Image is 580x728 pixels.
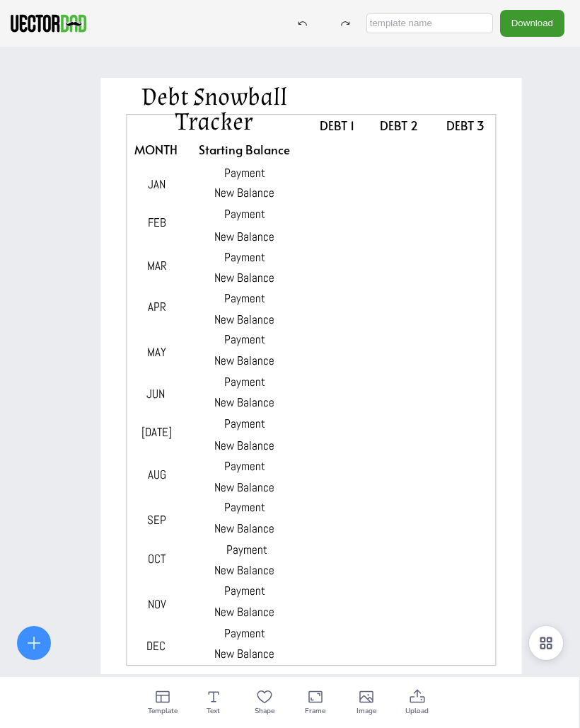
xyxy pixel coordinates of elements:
img: VectorDad-1.png [8,13,88,34]
span: Payment [224,331,265,347]
span: Payment [224,206,265,222]
span: Payment [224,374,265,389]
span: New Balance [214,229,274,244]
button: Download [500,10,564,36]
span: JUN [146,386,165,402]
span: SEP [147,512,166,528]
span: Upload [405,705,429,717]
span: OCT [148,551,166,567]
span: Image [356,705,376,717]
span: New Balance [214,438,274,453]
span: Payment [224,290,265,306]
span: New Balance [214,521,274,536]
span: Payment [224,625,265,641]
span: New Balance [214,185,274,200]
span: Payment [224,499,265,515]
span: Payment [224,249,265,265]
span: DEBT 3 [446,117,485,134]
span: Debt Snowball Tracker [141,81,287,138]
span: New Balance [214,604,274,620]
span: DEBT 1 [320,117,354,134]
span: Template [148,705,178,717]
span: New Balance [214,270,274,285]
span: Shape [255,705,274,717]
span: New Balance [214,312,274,327]
span: New Balance [214,394,274,410]
span: Payment [226,542,267,557]
span: MONTH [134,141,178,158]
span: DEBT 2 [380,117,418,134]
span: New Balance [214,479,274,495]
span: Payment [224,165,265,181]
span: APR [148,299,166,314]
span: NOV [148,596,166,612]
span: New Balance [214,562,274,578]
span: MAR [147,258,167,273]
span: AUG [148,467,166,482]
input: template name [366,13,493,33]
span: DEC [146,638,166,654]
span: New Balance [214,646,274,661]
span: [DATE] [141,424,172,440]
span: New Balance [214,353,274,368]
span: Payment [224,583,265,598]
span: Payment [224,458,265,474]
span: MAY [147,344,166,360]
span: Text [207,705,220,717]
span: Payment [224,416,265,431]
span: FEB [148,215,166,230]
span: Frame [305,705,325,717]
span: Starting Balance [199,141,290,158]
span: JAN [148,176,166,192]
